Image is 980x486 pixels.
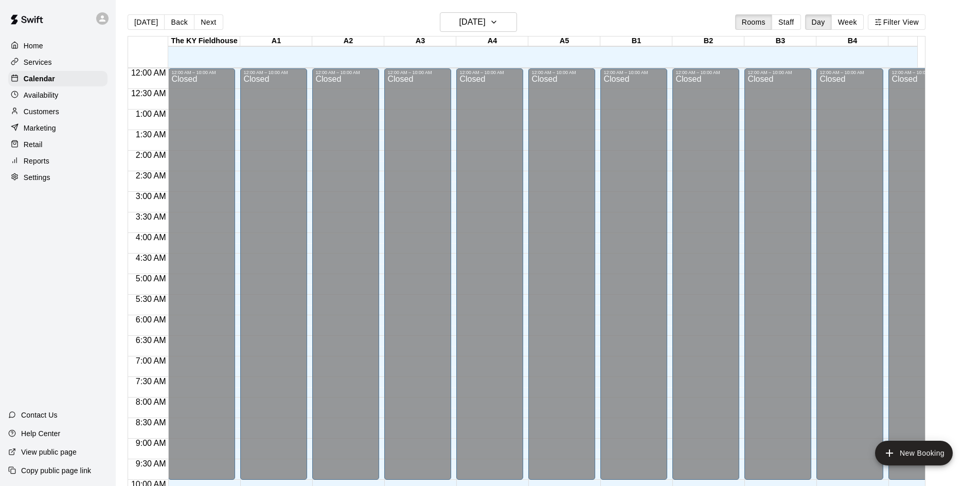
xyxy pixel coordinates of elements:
div: Closed [459,75,520,483]
span: 5:00 AM [133,274,169,283]
div: B4 [816,37,888,46]
div: Closed [603,75,664,483]
span: 9:30 AM [133,459,169,468]
a: Reports [8,153,108,169]
a: Calendar [8,71,108,86]
div: 12:00 AM – 10:00 AM [243,70,304,75]
p: Help Center [21,428,60,439]
p: Retail [24,139,43,150]
p: Availability [24,90,59,100]
button: Next [194,14,223,30]
p: Services [24,57,52,67]
span: 12:30 AM [129,89,169,98]
span: 2:00 AM [133,151,169,159]
div: 12:00 AM – 10:00 AM: Closed [456,68,523,480]
a: Settings [8,170,108,185]
a: Retail [8,137,108,152]
a: Availability [8,87,108,103]
div: Closed [747,75,808,483]
a: Services [8,55,108,70]
span: 6:00 AM [133,315,169,324]
div: B1 [600,37,672,46]
span: 1:30 AM [133,130,169,139]
div: 12:00 AM – 10:00 AM: Closed [744,68,811,480]
p: Contact Us [21,410,58,420]
span: 9:00 AM [133,439,169,447]
button: Week [831,14,864,30]
span: 7:00 AM [133,356,169,365]
div: Closed [819,75,880,483]
div: 12:00 AM – 10:00 AM: Closed [384,68,451,480]
div: A4 [456,37,528,46]
p: Home [24,41,43,51]
div: Closed [387,75,448,483]
button: Staff [772,14,801,30]
div: 12:00 AM – 10:00 AM [819,70,880,75]
span: 8:30 AM [133,418,169,427]
h6: [DATE] [459,15,486,29]
div: 12:00 AM – 10:00 AM: Closed [240,68,307,480]
div: A2 [312,37,384,46]
button: add [875,441,953,465]
span: 12:00 AM [129,68,169,77]
span: 3:00 AM [133,192,169,201]
div: 12:00 AM – 10:00 AM [171,70,232,75]
p: Copy public page link [21,465,91,476]
div: 12:00 AM – 10:00 AM: Closed [168,68,235,480]
div: A5 [528,37,600,46]
div: 12:00 AM – 10:00 AM: Closed [816,68,883,480]
span: 4:00 AM [133,233,169,242]
button: [DATE] [440,12,517,32]
div: 12:00 AM – 10:00 AM [459,70,520,75]
div: 12:00 AM – 10:00 AM [603,70,664,75]
span: 7:30 AM [133,377,169,386]
a: Marketing [8,120,108,136]
span: 2:30 AM [133,171,169,180]
div: 12:00 AM – 10:00 AM: Closed [888,68,955,480]
div: 12:00 AM – 10:00 AM [892,70,952,75]
div: 12:00 AM – 10:00 AM: Closed [600,68,667,480]
button: Rooms [735,14,772,30]
div: 12:00 AM – 10:00 AM: Closed [312,68,379,480]
div: Closed [675,75,736,483]
span: 4:30 AM [133,254,169,262]
a: Customers [8,104,108,119]
div: 12:00 AM – 10:00 AM [531,70,592,75]
span: 5:30 AM [133,295,169,303]
a: Home [8,38,108,53]
div: B2 [672,37,744,46]
p: Settings [24,172,50,183]
div: Closed [315,75,376,483]
div: Closed [531,75,592,483]
div: 12:00 AM – 10:00 AM [747,70,808,75]
span: 6:30 AM [133,336,169,345]
p: View public page [21,447,77,457]
p: Marketing [24,123,56,133]
p: Reports [24,156,49,166]
div: B5 [888,37,960,46]
div: 12:00 AM – 10:00 AM [387,70,448,75]
span: 3:30 AM [133,212,169,221]
div: Closed [243,75,304,483]
button: Back [164,14,194,30]
div: Closed [892,75,952,483]
div: A1 [240,37,312,46]
div: 12:00 AM – 10:00 AM [675,70,736,75]
p: Customers [24,106,59,117]
button: Filter View [868,14,925,30]
span: 1:00 AM [133,110,169,118]
div: Closed [171,75,232,483]
div: A3 [384,37,456,46]
div: 12:00 AM – 10:00 AM: Closed [672,68,739,480]
div: 12:00 AM – 10:00 AM [315,70,376,75]
p: Calendar [24,74,55,84]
